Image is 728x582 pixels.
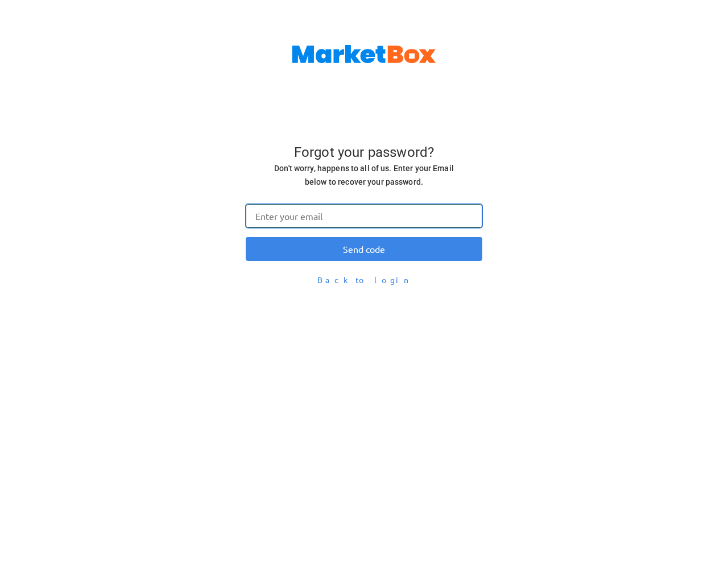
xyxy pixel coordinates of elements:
[246,237,482,261] button: Send code
[246,270,482,290] button: Back to login
[246,204,482,228] input: Enter your email
[263,144,465,161] h4: Forgot your password?
[292,45,436,63] img: MarketBox logo
[263,161,465,189] h6: Don't worry, happens to all of us. Enter your Email below to recover your password.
